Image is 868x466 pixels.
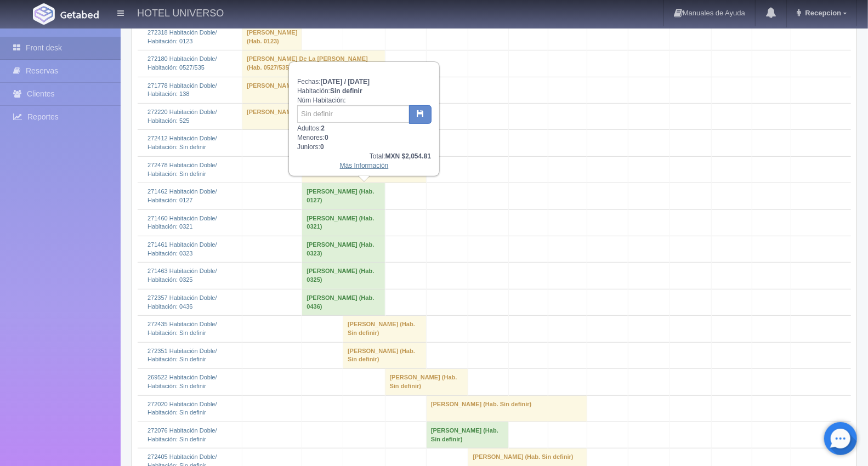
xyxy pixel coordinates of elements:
td: [PERSON_NAME] (Hab. 0127) [302,183,385,209]
td: [PERSON_NAME] (Hab. 0325) [302,263,385,289]
td: [PERSON_NAME] (Hab. Sin definir) [427,422,509,448]
a: Más Información [340,162,389,169]
a: 272351 Habitación Doble/Habitación: Sin definir [147,348,217,363]
a: 272412 Habitación Doble/Habitación: Sin definir [147,135,217,150]
td: [PERSON_NAME] (Hab. 525) [242,104,385,130]
span: Recepcion [803,9,842,17]
a: 271463 Habitación Doble/Habitación: 0325 [147,268,217,283]
b: 2 [321,124,325,132]
h4: HOTEL UNIVERSO [137,5,224,19]
a: 272357 Habitación Doble/Habitación: 0436 [147,294,217,310]
td: [PERSON_NAME] (Hab. Sin definir) [343,316,427,342]
td: [PERSON_NAME] (Hab. 0321) [302,209,385,236]
img: Getabed [33,3,55,25]
b: 0 [320,143,324,151]
img: Getabed [60,10,99,19]
a: 272478 Habitación Doble/Habitación: Sin definir [147,162,217,177]
a: 272435 Habitación Doble/Habitación: Sin definir [147,321,217,336]
a: 272076 Habitación Doble/Habitación: Sin definir [147,427,217,442]
a: 272180 Habitación Doble/Habitación: 0527/535 [147,55,217,71]
a: 271778 Habitación Doble/Habitación: 138 [147,82,217,98]
input: Sin definir [297,105,410,123]
td: [PERSON_NAME] De La [PERSON_NAME] (Hab. 0527/535) [242,50,385,77]
div: Total: [297,152,431,161]
div: Fechas: Habitación: Núm Habitación: Adultos: Menores: Juniors: [290,62,439,175]
a: 272318 Habitación Doble/Habitación: 0123 [147,29,217,44]
td: [PERSON_NAME] (Hab. 138) [242,77,343,103]
td: [PERSON_NAME] (Hab. 0123) [242,24,302,50]
td: [PERSON_NAME] (Hab. Sin definir) [427,395,587,422]
a: 269522 Habitación Doble/Habitación: Sin definir [147,374,217,389]
td: [PERSON_NAME] (Hab. 0436) [302,289,385,315]
a: 271461 Habitación Doble/Habitación: 0323 [147,241,217,257]
b: MXN $2,054.81 [385,152,431,160]
a: 271462 Habitación Doble/Habitación: 0127 [147,188,217,203]
td: [PERSON_NAME] (Hab. Sin definir) [343,342,427,368]
b: 0 [325,134,328,141]
a: 271460 Habitación Doble/Habitación: 0321 [147,215,217,230]
a: 272020 Habitación Doble/Habitación: Sin definir [147,401,217,416]
b: Sin definir [330,87,362,95]
b: [DATE] / [DATE] [321,78,370,86]
td: [PERSON_NAME] (Hab. 0323) [302,236,385,263]
a: 272220 Habitación Doble/Habitación: 525 [147,109,217,124]
td: [PERSON_NAME] (Hab. Sin definir) [385,369,468,395]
